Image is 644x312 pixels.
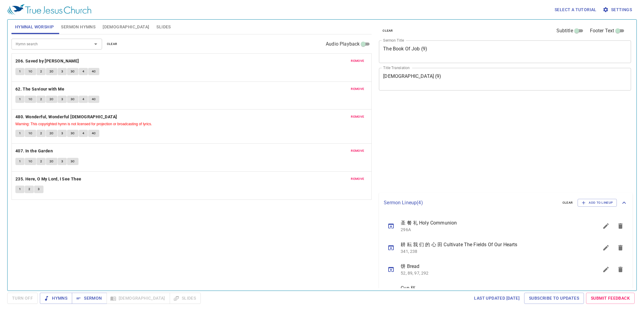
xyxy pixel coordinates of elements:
button: remove [347,85,368,93]
span: remove [351,176,364,182]
button: 2 [37,158,46,165]
span: 2C [50,159,54,164]
button: remove [347,57,368,65]
span: remove [351,86,364,92]
b: 62. The Saviour with Me [15,85,64,93]
button: Settings [601,4,634,15]
span: Sermon [77,294,102,302]
button: 3 [58,130,67,137]
span: 饼 Bread [401,263,584,270]
button: 1 [15,186,24,193]
span: Hymnal Worship [15,23,54,31]
span: 3C [71,69,75,74]
button: Select a tutorial [552,4,599,15]
iframe: from-child [376,97,581,190]
span: 1C [28,131,33,136]
button: 4C [88,130,100,137]
span: 3 [61,69,63,74]
span: clear [562,200,573,205]
p: Sermon Lineup ( 4 ) [384,199,558,206]
button: 4C [88,96,100,103]
button: remove [347,147,368,154]
span: 2 [40,97,42,102]
button: 4C [88,68,100,75]
textarea: The Book Of Job (9) [383,46,627,57]
span: 3 [61,131,63,136]
span: 2 [40,159,42,164]
span: 3 [61,97,63,102]
span: 2C [50,131,54,136]
button: clear [379,27,397,34]
span: 3 [38,186,40,192]
button: 1 [15,96,24,103]
span: Select a tutorial [555,6,597,14]
button: clear [559,199,577,206]
button: 2 [37,130,46,137]
button: 2 [37,68,46,75]
button: 2C [46,130,57,137]
button: remove [347,113,368,120]
button: 62. The Saviour with Me [15,85,66,93]
span: Cup 杯 [401,285,584,292]
span: Submit Feedback [591,294,630,302]
p: 341, 238 [401,248,584,254]
button: Sermon [72,293,107,304]
span: [DEMOGRAPHIC_DATA] [103,23,149,31]
button: 4 [79,96,88,103]
button: 3C [67,158,78,165]
button: Hymns [40,293,72,304]
button: 1C [25,130,36,137]
button: 3 [58,158,67,165]
span: 2 [40,69,42,74]
button: 1 [15,130,24,137]
div: Sermon Lineup(4)clearAdd to Lineup [379,193,633,213]
a: Last updated [DATE] [472,293,522,304]
span: Audio Playback [326,40,360,48]
ul: sermon lineup list [379,213,633,304]
span: Slides [156,23,171,31]
button: Open [91,40,100,48]
button: 2 [37,96,46,103]
button: 1C [25,96,36,103]
b: 206. Saved by [PERSON_NAME] [15,57,79,65]
span: remove [351,114,364,119]
span: 3C [71,97,75,102]
span: 4C [92,97,96,102]
span: clear [383,28,393,33]
span: 4 [82,97,84,102]
span: 4C [92,131,96,136]
p: 296A [401,227,584,233]
span: 3C [71,131,75,136]
span: 2 [40,131,42,136]
button: 206. Saved by [PERSON_NAME] [15,57,80,65]
button: 2C [46,68,57,75]
span: Subtitle [556,27,573,34]
p: 52, 89, 97, 292 [401,270,584,276]
span: Add to Lineup [582,200,613,205]
span: remove [351,58,364,64]
span: 2C [50,97,54,102]
button: 1C [25,158,36,165]
b: 480. Wonderful, Wonderful [DEMOGRAPHIC_DATA] [15,113,117,121]
span: 4C [92,69,96,74]
span: 2 [28,186,30,192]
span: 1 [19,69,21,74]
span: remove [351,148,364,154]
button: 3C [67,96,78,103]
span: 1 [19,159,21,164]
a: Subscribe to Updates [524,293,584,304]
span: Subscribe to Updates [529,294,579,302]
button: 2C [46,158,57,165]
span: Hymns [45,294,67,302]
button: 235. Here, O My Lord, I See Thee [15,175,82,183]
button: Add to Lineup [578,199,617,207]
span: 3C [71,159,75,164]
span: Footer Text [590,27,614,34]
span: clear [107,41,117,47]
span: 4 [82,69,84,74]
button: 3 [34,186,43,193]
span: 1 [19,186,21,192]
span: 圣 餐 礼 Holy Communion [401,219,584,227]
button: 3 [58,68,67,75]
button: 2 [25,186,34,193]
